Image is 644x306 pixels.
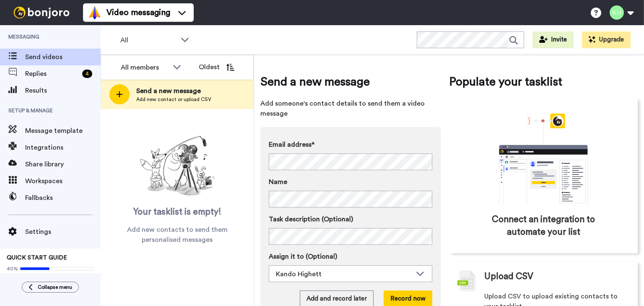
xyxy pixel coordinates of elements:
[25,159,101,169] span: Share library
[276,269,412,279] div: Kando Highett
[7,255,67,261] span: QUICK START GUIDE
[260,73,441,90] span: Send a new message
[136,96,211,103] span: Add new contact or upload CSV
[113,225,241,245] span: Add new contacts to send them personalised messages
[106,7,170,18] span: Video messaging
[25,143,101,153] span: Integrations
[10,7,73,18] img: bj-logo-header-white.svg
[25,227,101,237] span: Settings
[25,176,101,186] span: Workspaces
[135,132,219,200] img: ready-set-action.png
[449,73,638,90] span: Populate your tasklist
[25,52,101,62] span: Send videos
[25,193,101,203] span: Fallbacks
[269,177,287,187] span: Name
[532,31,574,48] button: Invite
[260,99,441,119] span: Add someone's contact details to send them a video message
[485,213,602,239] span: Connect an integration to automate your list
[269,140,432,150] label: Email address*
[121,62,169,73] div: All members
[192,59,241,75] button: Oldest
[120,35,177,45] span: All
[269,252,432,262] label: Assign it to (Optional)
[88,6,101,19] img: vm-color.svg
[480,114,606,205] div: animation
[582,31,631,48] button: Upgrade
[22,282,79,293] button: Collapse menu
[457,270,476,291] img: csv-grey.png
[25,69,79,79] span: Replies
[38,284,72,290] span: Collapse menu
[133,206,221,218] span: Your tasklist is empty!
[25,86,101,96] span: Results
[7,265,18,272] span: 40%
[25,126,101,136] span: Message template
[136,86,211,96] span: Send a new message
[269,214,432,224] label: Task description (Optional)
[484,270,533,283] span: Upload CSV
[82,70,92,78] div: 4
